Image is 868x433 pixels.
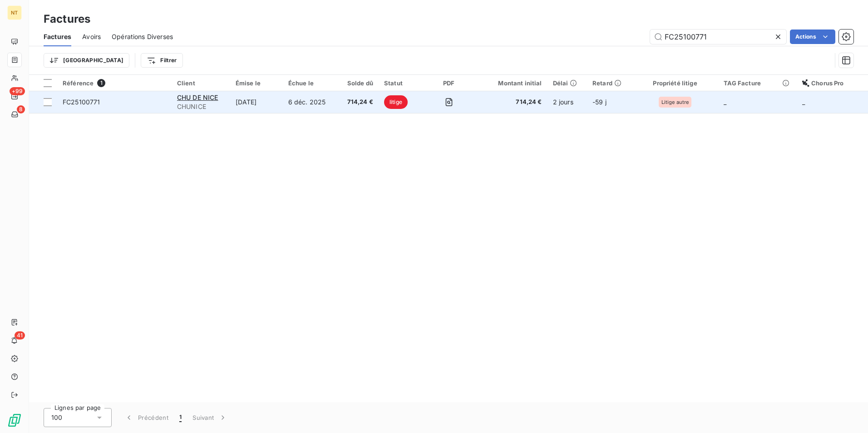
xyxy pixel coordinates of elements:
span: 8 [17,105,25,113]
button: Suivant [187,408,233,427]
button: 1 [174,408,187,427]
span: CHUNICE [177,102,225,111]
div: PDF [429,79,469,87]
button: Précédent [119,408,174,427]
div: Solde dû [343,79,373,87]
span: litige [384,95,408,109]
span: Factures [44,32,71,41]
span: 41 [15,331,25,340]
span: Avoirs [82,32,101,41]
div: TAG Facture [724,79,791,87]
span: 714,24 € [479,98,542,107]
div: Chorus Pro [802,79,863,87]
h3: Factures [44,11,90,27]
div: Échue le [288,79,332,87]
button: [GEOGRAPHIC_DATA] [44,53,129,68]
div: Délai [553,79,582,87]
td: 6 déc. 2025 [283,91,337,113]
span: Opérations Diverses [112,32,173,41]
span: 1 [97,79,105,87]
iframe: Intercom live chat [837,402,859,424]
span: -59 j [592,98,607,106]
div: Propriété litige [637,79,713,87]
div: Client [177,79,225,87]
span: Litige autre [661,99,689,105]
img: Logo LeanPay [7,413,22,428]
span: 100 [51,413,62,422]
button: Actions [790,30,835,44]
button: Filtrer [141,53,182,68]
span: CHU DE NICE [177,93,218,101]
span: 714,24 € [343,98,373,107]
div: Émise le [236,79,277,87]
span: FC25100771 [63,98,100,106]
td: 2 jours [547,91,587,113]
input: Rechercher [650,30,786,44]
span: 1 [179,413,182,422]
div: NT [7,5,22,20]
div: Statut [384,79,419,87]
span: _ [802,98,805,106]
span: +99 [10,87,25,95]
span: _ [724,98,726,106]
span: Référence [63,79,94,87]
div: Retard [592,79,626,87]
div: Montant initial [479,79,542,87]
td: [DATE] [230,91,283,113]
